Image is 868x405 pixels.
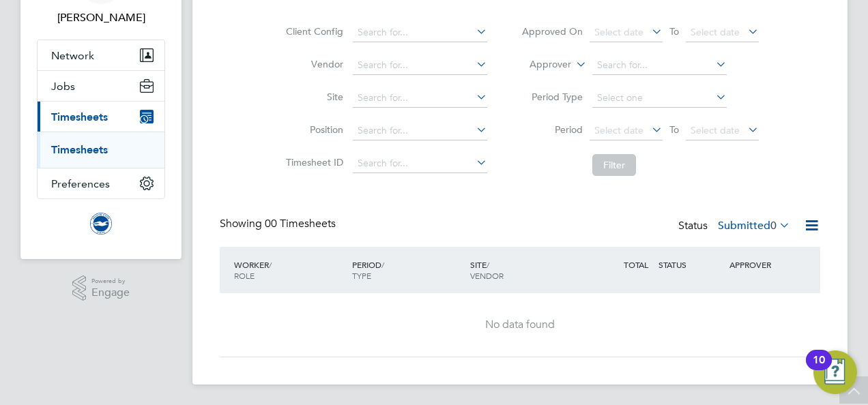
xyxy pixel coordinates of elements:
[220,217,338,231] div: Showing
[37,10,165,26] span: Emma Haines
[487,259,489,270] span: /
[234,270,255,281] span: ROLE
[51,143,108,156] a: Timesheets
[38,102,164,132] button: Timesheets
[691,26,740,38] span: Select date
[90,213,112,235] img: brightonandhovealbion-logo-retina.png
[282,58,343,70] label: Vendor
[353,56,487,75] input: Search for...
[51,177,110,190] span: Preferences
[352,270,371,281] span: TYPE
[470,270,504,281] span: VENDOR
[282,123,343,136] label: Position
[521,123,583,136] label: Period
[770,219,777,232] span: 0
[282,25,343,37] label: Client Config
[521,25,583,37] label: Approved On
[678,217,793,236] div: Status
[510,58,571,72] label: Approver
[353,154,487,173] input: Search for...
[38,71,164,101] button: Jobs
[655,252,726,277] div: STATUS
[691,124,740,136] span: Select date
[353,89,487,108] input: Search for...
[233,318,807,332] div: No data found
[231,252,349,288] div: WORKER
[665,121,683,138] span: To
[813,350,857,394] button: Open Resource Center, 10 new notifications
[813,360,825,378] div: 10
[349,252,467,288] div: PERIOD
[38,168,164,198] button: Preferences
[91,275,130,287] span: Powered by
[353,23,487,42] input: Search for...
[381,259,384,270] span: /
[282,156,343,168] label: Timesheet ID
[726,252,797,277] div: APPROVER
[718,219,790,232] label: Submitted
[594,26,643,38] span: Select date
[91,287,130,299] span: Engage
[592,154,636,176] button: Filter
[265,217,336,230] span: 00 Timesheets
[665,22,683,40] span: To
[269,259,272,270] span: /
[37,213,165,235] a: Go to home page
[594,124,643,136] span: Select date
[38,132,164,168] div: Timesheets
[282,91,343,103] label: Site
[624,259,648,270] span: TOTAL
[38,40,164,70] button: Network
[467,252,585,288] div: SITE
[51,110,108,123] span: Timesheets
[521,91,583,103] label: Period Type
[353,121,487,140] input: Search for...
[51,49,94,62] span: Network
[72,275,130,301] a: Powered byEngage
[592,89,727,108] input: Select one
[592,56,727,75] input: Search for...
[51,80,75,93] span: Jobs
